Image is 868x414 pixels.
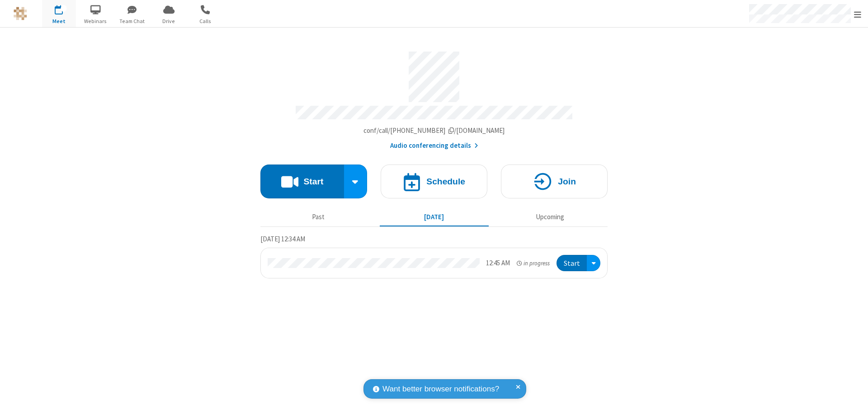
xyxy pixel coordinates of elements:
[363,126,505,136] button: Copy my meeting room linkCopy my meeting room link
[517,259,550,268] em: in progress
[189,17,222,25] span: Calls
[260,235,305,243] span: [DATE] 12:34 AM
[390,141,478,151] button: Audio conferencing details
[152,17,186,25] span: Drive
[486,258,510,268] div: 12:45 AM
[363,126,505,135] span: Copy my meeting room link
[61,5,67,12] div: 1
[587,255,600,272] div: Open menu
[426,177,465,186] h4: Schedule
[344,165,368,198] div: Start conference options
[557,255,587,272] button: Start
[264,208,373,226] button: Past
[79,17,113,25] span: Webinars
[382,383,499,395] span: Want better browser notifications?
[381,165,487,198] button: Schedule
[260,165,344,198] button: Start
[260,45,608,151] section: Account details
[495,208,604,226] button: Upcoming
[303,177,323,186] h4: Start
[558,177,576,186] h4: Join
[115,17,149,25] span: Team Chat
[14,7,27,20] img: QA Selenium DO NOT DELETE OR CHANGE
[380,208,489,226] button: [DATE]
[260,234,608,279] section: Today's Meetings
[42,17,76,25] span: Meet
[501,165,608,198] button: Join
